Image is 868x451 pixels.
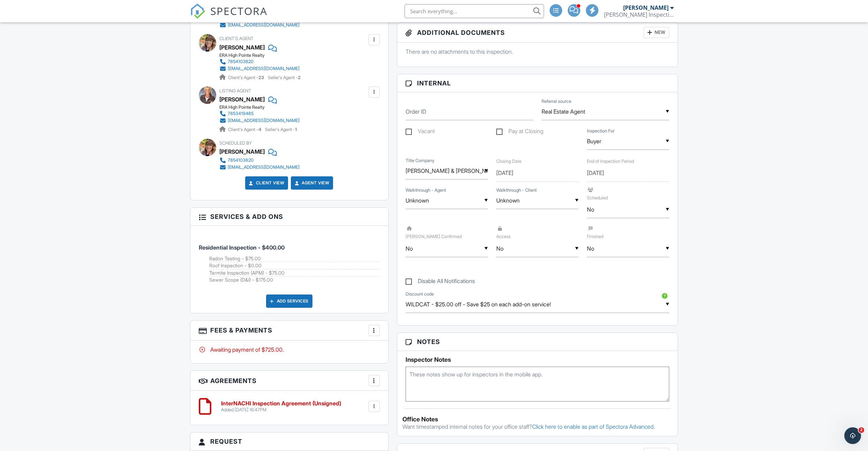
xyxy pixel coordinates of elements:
a: [PERSON_NAME] [219,42,265,53]
label: Inspection For [587,128,614,134]
div: ERA High Pointe Realty [219,53,305,58]
h3: Services & Add ons [190,208,388,226]
a: [EMAIL_ADDRESS][DOMAIN_NAME] [219,164,300,171]
div: [EMAIL_ADDRESS][DOMAIN_NAME] [228,66,300,71]
span: Seller's Agent - [265,127,297,132]
span: SPECTORA [210,3,267,18]
a: Agent View [293,179,329,186]
a: 7854103820 [219,58,300,65]
label: Walkthrough - Agent [406,187,446,193]
li: Add on: Radon Testing [209,255,380,262]
div: Add Services [266,295,312,308]
h5: Inspector Notes [406,356,670,363]
div: [PERSON_NAME] [219,146,265,157]
a: [PERSON_NAME] [219,94,265,105]
span: Residential Inspection - $400.00 [199,244,285,251]
a: [EMAIL_ADDRESS][DOMAIN_NAME] [219,65,300,72]
li: Add on: Termite Inspection (APM) [209,269,380,277]
div: Awaiting payment of $725.00. [199,346,380,353]
span: Client's Agent [219,36,254,41]
span: 2 [859,427,864,433]
div: Added [DATE] 16:47PM [221,407,341,413]
div: ERA High Pointe Realty [219,105,305,110]
h3: Additional Documents [397,23,678,43]
span: Scheduled By [219,140,252,146]
div: 7853419485 [228,111,254,116]
a: Client View [248,179,285,186]
span: Listing Agent [219,88,251,93]
a: InterNACHI Inspection Agreement (Unsigned) Added [DATE] 16:47PM [221,400,341,413]
input: Select Date [587,165,669,182]
label: Scheduled [587,186,669,200]
iframe: Intercom live chat [844,427,861,444]
span: Seller's Agent - [268,75,301,80]
li: Add on: Roof Inspection [209,262,380,269]
div: [EMAIL_ADDRESS][DOMAIN_NAME] [228,165,300,170]
div: [EMAIL_ADDRESS][DOMAIN_NAME] [228,118,300,123]
strong: 2 [298,75,301,80]
a: 7854103820 [219,157,300,164]
label: Vacant [406,128,435,137]
label: Disable All Notifications [406,278,475,286]
h3: Fees & Payments [190,321,388,341]
h3: Notes [397,333,678,351]
label: Order ID [406,108,426,115]
h3: Internal [397,74,678,92]
div: 7854103820 [228,59,254,64]
div: Mertz Inspections [604,11,674,18]
li: Add on: Sewer Scope (D&I) [209,276,380,283]
input: Search everything... [405,4,544,18]
a: SPECTORA [190,9,267,24]
h3: Request [190,433,388,451]
div: [PERSON_NAME] [623,4,669,11]
strong: 4 [258,127,261,132]
label: Walkthrough - Client [496,187,537,193]
p: Want timestamped internal notes for your office staff? [402,423,673,430]
a: [EMAIL_ADDRESS][DOMAIN_NAME] [219,117,300,124]
label: Discount code [406,291,434,297]
p: There are no attachments to this inspection. [406,48,670,55]
div: 7854103820 [228,158,254,163]
strong: 1 [295,127,297,132]
label: Pay at Closing [496,128,543,137]
span: Client's Agent - [228,75,265,80]
div: Office Notes [402,416,673,423]
label: Closing Date [496,159,521,164]
label: Title Company [406,158,435,164]
label: End of Inspection Period [587,159,634,164]
label: [PERSON_NAME] Confirmed [406,225,488,239]
h6: InterNACHI Inspection Agreement (Unsigned) [221,400,341,407]
a: 7853419485 [219,110,300,117]
img: The Best Home Inspection Software - Spectora [190,3,205,19]
label: Access [496,225,579,239]
li: Service: Residential Inspection [199,231,380,289]
span: Client's Agent - [228,127,262,132]
label: Finished [587,225,669,239]
h3: Agreements [190,371,388,391]
input: Select Date [496,165,579,182]
strong: 23 [258,75,264,80]
div: New [644,27,669,38]
a: Click here to enable as part of Spectora Advanced. [532,423,655,430]
label: Referral source [542,98,571,105]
